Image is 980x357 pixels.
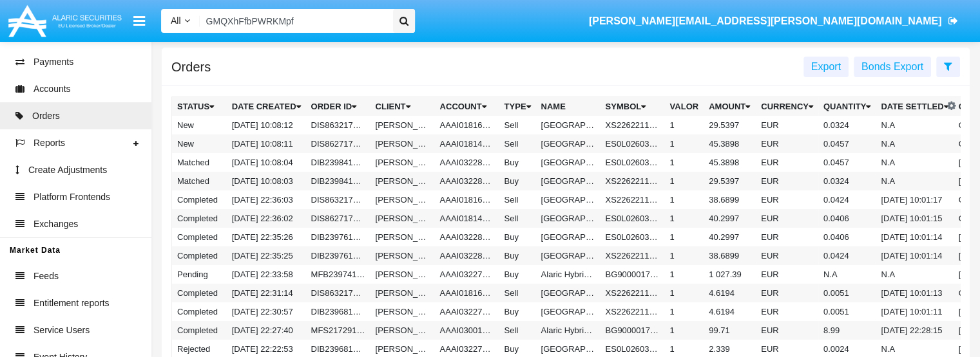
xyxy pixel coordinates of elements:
td: 29.5397 [704,116,756,134]
td: [PERSON_NAME] [370,228,435,246]
td: N.A [876,153,953,172]
span: [PERSON_NAME][EMAIL_ADDRESS][PERSON_NAME][DOMAIN_NAME] [589,15,942,26]
td: ES0L02603063 [600,153,665,172]
th: Date Settled [876,97,953,116]
td: [PERSON_NAME] [370,321,435,340]
td: MFS217291759433260077 [306,321,370,340]
td: Buy [499,172,536,190]
td: [PERSON_NAME] [370,246,435,265]
td: [GEOGRAPHIC_DATA] - [DATE] [536,172,600,190]
td: Completed [172,246,227,265]
td: Matched [172,172,227,190]
td: XS2262211076 [600,284,665,302]
td: DIS86321759433763116 [306,190,370,209]
span: Platform Frontends [34,190,110,204]
td: N.A [818,265,876,284]
td: 0.0324 [818,172,876,190]
td: [DATE] 22:28:15 [876,321,953,340]
td: EUR [756,265,818,284]
span: Bonds Export [861,61,923,72]
img: Logo image [6,2,124,40]
td: Buy [499,265,536,284]
td: N.A [876,265,953,284]
td: [DATE] 10:01:14 [876,228,953,246]
h5: Orders [171,62,211,72]
td: 1 027.39 [704,265,756,284]
td: AAAI032284A1 [435,246,499,265]
td: [PERSON_NAME] [370,153,435,172]
td: ES0L02603063 [600,209,665,228]
td: DIS86271759475291377 [306,134,370,153]
td: 1 [665,116,704,134]
td: Completed [172,321,227,340]
td: Matched [172,153,227,172]
a: [PERSON_NAME][EMAIL_ADDRESS][PERSON_NAME][DOMAIN_NAME] [582,3,964,39]
th: Type [499,97,536,116]
td: [GEOGRAPHIC_DATA] - [DATE] [536,228,600,246]
td: ES0L02603063 [600,228,665,246]
td: Completed [172,284,227,302]
td: Sell [499,116,536,134]
td: 1 [665,153,704,172]
td: Pending [172,265,227,284]
td: DIB239681759433457886 [306,302,370,321]
input: Search [200,9,389,33]
td: 1 [665,134,704,153]
td: 29.5397 [704,172,756,190]
td: 1 [665,172,704,190]
td: N.A [876,172,953,190]
th: Status [172,97,227,116]
td: XS2262211076 [600,302,665,321]
td: [PERSON_NAME] [370,190,435,209]
th: Name [536,97,600,116]
td: ES0L02603063 [600,134,665,153]
td: XS2262211076 [600,116,665,134]
td: XS2262211076 [600,246,665,265]
td: BG9000017087 [600,321,665,340]
td: 0.0406 [818,228,876,246]
td: AAAI032284A1 [435,228,499,246]
td: EUR [756,228,818,246]
button: Export [803,57,849,77]
th: Date Created [227,97,306,116]
td: [DATE] 10:01:11 [876,302,953,321]
td: [GEOGRAPHIC_DATA] - [DATE] [536,190,600,209]
td: [PERSON_NAME] [370,302,435,321]
td: [GEOGRAPHIC_DATA] - [DATE] [536,153,600,172]
td: EUR [756,284,818,302]
td: 0.0457 [818,134,876,153]
td: EUR [756,302,818,321]
td: [DATE] 22:36:03 [227,190,306,209]
td: [PERSON_NAME] [370,172,435,190]
td: BG9000017087 [600,265,665,284]
td: DIS86321759433474707 [306,284,370,302]
td: Completed [172,302,227,321]
td: 0.0051 [818,284,876,302]
span: Payments [34,55,73,69]
span: Export [811,61,841,72]
td: 0.0424 [818,246,876,265]
th: Currency [756,97,818,116]
td: EUR [756,134,818,153]
td: [DATE] 10:08:03 [227,172,306,190]
th: Amount [704,97,756,116]
td: Sell [499,190,536,209]
span: Exchanges [34,217,78,231]
td: 40.2997 [704,228,756,246]
td: 1 [665,302,704,321]
td: [DATE] 22:36:02 [227,209,306,228]
td: 99.71 [704,321,756,340]
td: AAAI032288A1 [435,153,499,172]
td: AAAI018144A2 [435,134,499,153]
td: 1 [665,321,704,340]
th: Quantity [818,97,876,116]
td: 0.0424 [818,190,876,209]
span: Feeds [34,270,59,283]
td: [PERSON_NAME] [370,284,435,302]
td: 1 [665,209,704,228]
td: [DATE] 22:33:58 [227,265,306,284]
td: Sell [499,209,536,228]
th: Order Id [306,97,370,116]
td: New [172,116,227,134]
td: EUR [756,321,818,340]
